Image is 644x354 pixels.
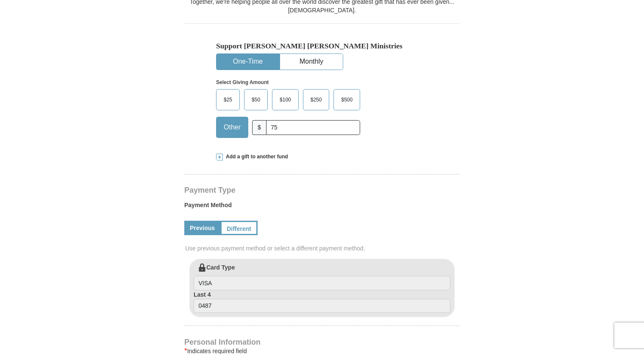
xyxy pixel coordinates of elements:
input: Other Amount [266,120,360,135]
a: Previous [184,221,220,235]
label: Last 4 [194,290,450,313]
h4: Payment Type [184,187,460,194]
a: Different [220,221,258,235]
span: Use previous payment method or select a different payment method. [185,244,461,253]
input: Last 4 [194,299,450,313]
label: Payment Method [184,201,460,214]
span: Add a gift to another fund [223,153,288,160]
label: Card Type [194,263,450,290]
button: Monthly [280,54,343,70]
span: $100 [275,93,295,106]
strong: Select Giving Amount [216,79,269,85]
span: $ [252,120,266,135]
input: Card Type [194,276,450,290]
h4: Personal Information [184,339,460,346]
span: $250 [306,93,326,106]
button: One-Time [217,54,279,70]
span: $500 [337,93,357,106]
span: Other [219,121,245,134]
span: $50 [247,93,264,106]
span: $25 [219,93,236,106]
h5: Support [PERSON_NAME] [PERSON_NAME] Ministries [216,42,428,51]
